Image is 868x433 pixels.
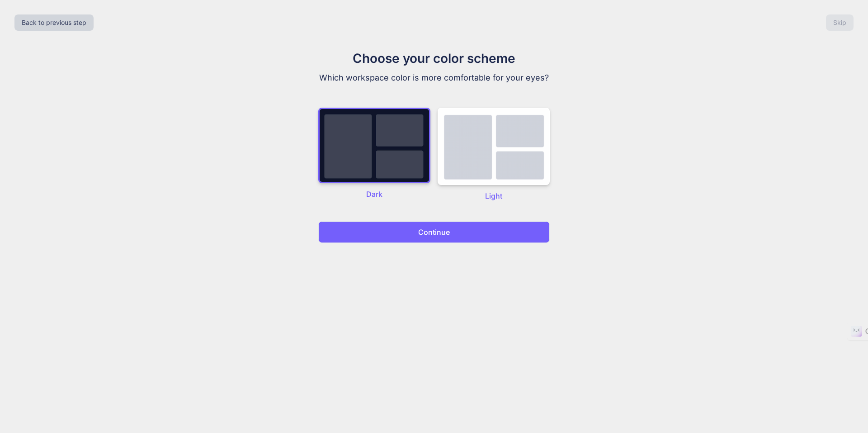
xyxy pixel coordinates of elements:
p: Which workspace color is more comfortable for your eyes? [282,71,586,84]
p: Dark [318,189,430,200]
button: Back to previous step [14,14,94,31]
p: Continue [418,227,450,238]
p: Light [438,190,550,201]
button: Continue [318,221,550,243]
button: Skip [826,14,854,31]
img: dark [318,108,430,183]
h1: Choose your color scheme [282,49,586,68]
img: dark [438,108,550,185]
